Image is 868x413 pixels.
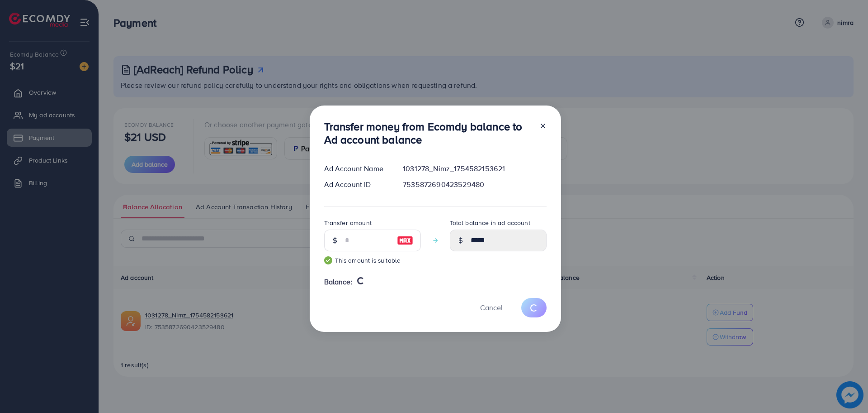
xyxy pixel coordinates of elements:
[450,218,530,227] label: Total balance in ad account
[480,303,503,312] span: Cancel
[324,277,353,287] span: Balance:
[324,256,332,264] img: guide
[324,120,532,146] h3: Transfer money from Ecomdy balance to Ad account balance
[317,163,396,174] div: Ad Account Name
[317,179,396,190] div: Ad Account ID
[469,298,514,317] button: Cancel
[396,163,553,174] div: 1031278_Nimz_1754582153621
[324,218,372,227] label: Transfer amount
[397,235,413,246] img: image
[396,179,553,190] div: 7535872690423529480
[324,256,421,265] small: This amount is suitable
